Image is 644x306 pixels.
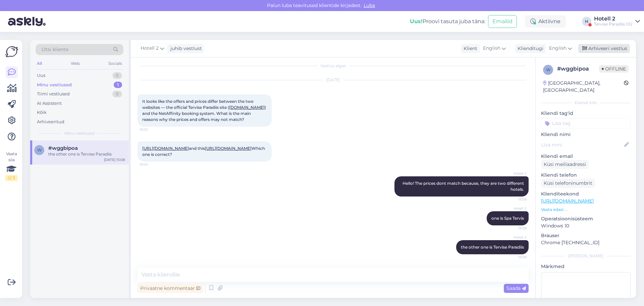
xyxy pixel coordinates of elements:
[541,222,631,229] p: Windows 10
[138,284,203,293] div: Privaatne kommentaar
[506,285,526,291] span: Saada
[142,146,266,157] span: and this Which one is correct?
[36,59,43,68] div: All
[549,45,567,52] span: English
[541,172,631,179] p: Kliendi telefon
[488,15,517,28] button: Emailid
[541,232,631,239] p: Brauser
[594,21,633,27] div: Tervise Paradiis OÜ
[37,100,62,107] div: AI Assistent
[107,59,123,68] div: Socials
[578,44,630,53] div: Arhiveeri vestlus
[104,157,125,162] div: [DATE] 15:08
[582,17,591,26] div: H
[491,216,524,221] span: one is Spa Tervis
[599,65,629,73] span: Offline
[37,91,70,97] div: Tiimi vestlused
[37,72,45,79] div: Uus
[410,18,423,25] b: Uus!
[541,253,631,259] div: [PERSON_NAME]
[541,153,631,160] p: Kliendi email
[541,215,631,222] p: Operatsioonisüsteem
[541,141,623,148] input: Lisa nimi
[541,198,594,204] a: [URL][DOMAIN_NAME]
[557,65,599,73] div: # wggbipoa
[138,77,529,83] div: [DATE]
[362,2,377,8] span: Luba
[142,146,189,151] a: [URL][DOMAIN_NAME]
[37,119,64,125] div: Arhiveeritud
[541,110,631,117] p: Kliendi tag'id
[142,99,267,122] span: It looks like the offers and prices differ between the two websites — the official Tervise Paradi...
[114,82,122,88] div: 1
[141,45,159,52] span: Hotell 2
[501,206,527,211] span: Hotell 2
[501,171,527,176] span: Hotell 2
[5,175,17,181] div: 0 / 3
[541,118,631,128] input: Lisa tag
[541,190,631,198] p: Klienditeekond
[461,245,524,250] span: the other one is Tervise Paradiis
[541,239,631,246] p: Chrome [TECHNICAL_ID]
[541,207,631,213] p: Vaata edasi ...
[541,263,631,270] p: Märkmed
[37,147,42,152] span: w
[37,82,72,88] div: Minu vestlused
[541,179,595,188] div: Küsi telefoninumbrit
[543,80,624,94] div: [GEOGRAPHIC_DATA], [GEOGRAPHIC_DATA]
[541,160,589,169] div: Küsi meiliaadressi
[112,91,122,97] div: 0
[140,127,165,132] span: 15:02
[69,59,81,68] div: Web
[140,162,165,167] span: 15:04
[64,130,95,136] span: Minu vestlused
[48,151,125,157] div: the other one is Tervise Paradiis
[5,45,18,58] img: Askly Logo
[501,235,527,240] span: Hotell 2
[515,45,543,52] div: Klienditugi
[112,72,122,79] div: 0
[483,45,500,52] span: English
[229,105,265,110] a: [DOMAIN_NAME]
[461,45,477,52] div: Klient
[5,151,17,181] div: Vaata siia
[42,46,68,53] span: Otsi kliente
[205,146,252,151] a: [URL][DOMAIN_NAME]
[501,197,527,202] span: 15:08
[48,145,78,151] span: #wggbipoa
[541,100,631,106] div: Kliendi info
[138,63,529,69] div: Vestlus algas
[168,45,202,52] div: juhib vestlust
[525,15,566,28] div: Aktiivne
[541,131,631,138] p: Kliendi nimi
[594,16,633,21] div: Hotell 2
[410,17,485,26] div: Proovi tasuta juba täna:
[501,255,527,260] span: 15:08
[501,226,527,231] span: 15:08
[594,16,640,27] a: Hotell 2Tervise Paradiis OÜ
[546,67,550,72] span: w
[37,109,47,116] div: Kõik
[402,181,525,192] span: Hello! The prices dont match because, they are two different hotels.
